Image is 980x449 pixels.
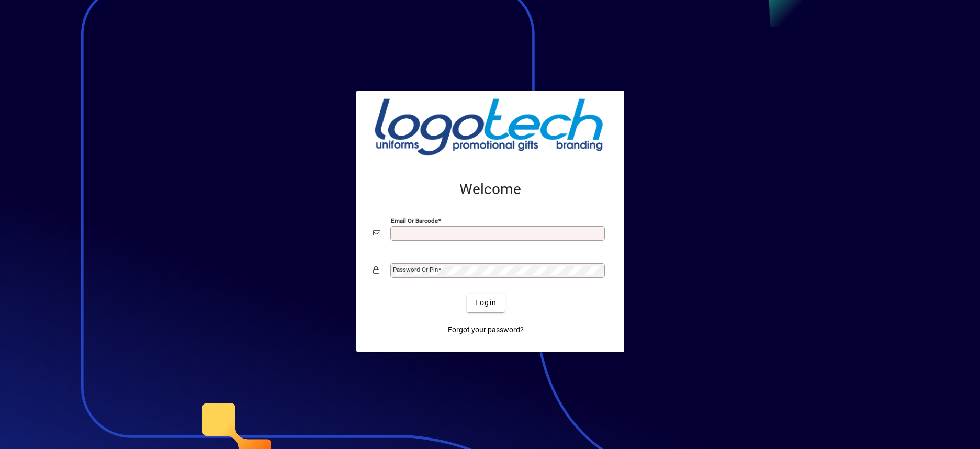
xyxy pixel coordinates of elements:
[448,324,524,335] span: Forgot your password?
[393,266,438,273] mat-label: Password or Pin
[373,181,607,198] h2: Welcome
[475,297,497,308] span: Login
[444,321,528,340] a: Forgot your password?
[467,294,505,312] button: Login
[391,217,438,224] mat-label: Email or Barcode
